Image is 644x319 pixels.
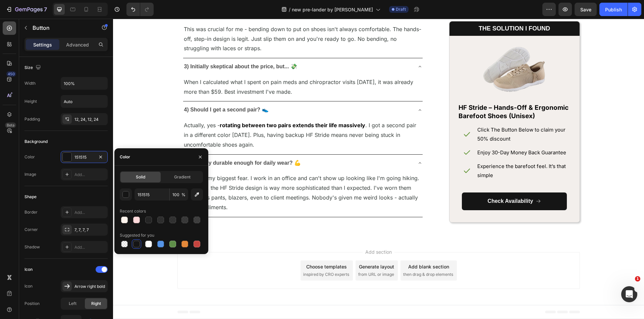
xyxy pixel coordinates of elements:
[24,63,42,72] div: Size
[66,41,89,48] p: Advanced
[396,6,406,12] span: Draft
[120,208,146,214] div: Recent colors
[69,301,76,307] span: Left
[246,244,281,251] div: Generate layout
[74,116,106,123] div: 12, 24, 12, 24
[24,154,35,160] div: Color
[605,6,622,13] div: Publish
[74,172,106,178] div: Add...
[24,266,33,272] div: Icon
[91,301,101,307] span: Right
[113,19,644,319] iframe: Design area
[24,244,40,250] div: Shadow
[3,3,50,16] button: 7
[289,6,290,13] span: /
[24,171,36,177] div: Image
[580,7,591,12] span: Save
[136,174,145,180] span: Solid
[174,174,191,180] span: Gradient
[292,6,373,13] span: new pre-lander by [PERSON_NAME]
[364,143,458,161] p: Experience the barefoot feel. It’s that simple
[24,301,40,307] div: Position
[345,84,458,102] h2: HF Stride – Hands-Off & Ergonomic Barefoot Shoes (Unisex)
[74,210,106,216] div: Add...
[33,24,90,32] p: Button
[24,194,37,200] div: Shape
[61,95,107,107] input: Auto
[181,192,185,198] span: %
[295,244,336,251] div: Add blank section
[364,129,458,138] p: Enjoy 30-Day Money Back Guarantee
[120,232,154,238] div: Suggested for you
[24,283,33,289] div: Icon
[599,3,628,16] button: Publish
[621,286,637,302] iframe: Intercom live chat
[74,227,106,233] div: 7, 7, 7, 7
[33,41,52,48] p: Settings
[575,3,597,16] button: Save
[349,174,454,191] a: Check Availability
[635,276,640,282] span: 1
[61,77,107,89] input: Auto
[5,123,16,128] div: Beta
[24,139,48,145] div: Background
[24,209,38,215] div: Border
[290,253,340,259] span: then drag & drop elements
[351,130,358,137] img: gempages_579895121550508804-a004d46b-7fba-449a-baba-75b71976e289.webp
[74,154,94,160] div: 151515
[24,227,38,233] div: Corner
[126,3,154,16] div: Undo/Redo
[6,71,16,77] div: 450
[24,116,40,122] div: Padding
[120,154,130,160] div: Color
[193,244,234,251] div: Choose templates
[351,112,358,119] img: gempages_579895121550508804-a004d46b-7fba-449a-baba-75b71976e289.webp
[364,106,458,125] p: Click The Button Below to claim your 50% discount
[190,253,236,259] span: inspired by CRO experts
[24,80,36,86] div: Width
[74,284,106,290] div: Arrow right bold
[351,149,358,155] img: gempages_579895121550508804-a004d46b-7fba-449a-baba-75b71976e289.webp
[135,188,169,201] input: Eg: FFFFFF
[375,178,420,187] p: Check Availability
[24,98,37,104] div: Height
[44,5,47,13] p: 7
[74,244,106,250] div: Add...
[250,230,281,237] span: Add section
[245,253,281,259] span: from URL or image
